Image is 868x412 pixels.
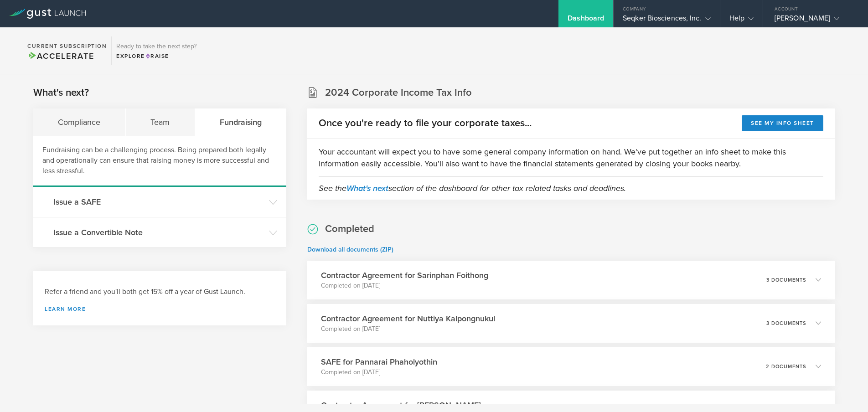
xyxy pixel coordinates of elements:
p: Completed on [DATE] [321,324,495,334]
h3: Issue a Convertible Note [53,227,264,238]
a: Learn more [45,306,275,312]
div: Explore [116,52,196,60]
h2: What's next? [33,86,89,99]
div: Team [126,108,195,136]
span: Raise [145,53,169,59]
a: Download all documents (ZIP) [307,246,393,253]
p: Your accountant will expect you to have some general company information on hand. We've put toget... [319,146,823,170]
h3: Issue a SAFE [53,196,264,208]
span: Accelerate [27,51,94,61]
div: Fundraising can be a challenging process. Being prepared both legally and operationally can ensur... [33,136,286,187]
h2: Once you're ready to file your corporate taxes... [319,117,532,130]
h3: SAFE for Pannarai Phaholyothin [321,356,437,368]
h2: Current Subscription [27,43,107,49]
h3: Ready to take the next step? [116,43,196,50]
a: What's next [346,183,388,193]
button: See my info sheet [742,115,823,131]
div: Dashboard [568,14,604,27]
div: Help [729,14,754,27]
h2: Completed [325,222,374,236]
div: Fundraising [195,108,287,136]
em: See the section of the dashboard for other tax related tasks and deadlines. [319,183,626,193]
div: Compliance [33,108,126,136]
h2: 2024 Corporate Income Tax Info [325,86,472,99]
p: 2 documents [766,364,806,369]
h3: Contractor Agreement for Sarinphan Foithong [321,269,488,281]
p: 3 documents [766,321,806,326]
div: Seqker Biosciences, Inc. [623,14,710,27]
p: 3 documents [766,278,806,283]
p: Completed on [DATE] [321,281,488,290]
div: [PERSON_NAME] [775,14,852,27]
h3: Refer a friend and you'll both get 15% off a year of Gust Launch. [45,287,275,297]
h3: Contractor Agreement for [PERSON_NAME] [321,399,481,411]
div: Ready to take the next step?ExploreRaise [111,36,201,65]
h3: Contractor Agreement for Nuttiya Kalpongnukul [321,313,495,324]
p: Completed on [DATE] [321,368,437,377]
